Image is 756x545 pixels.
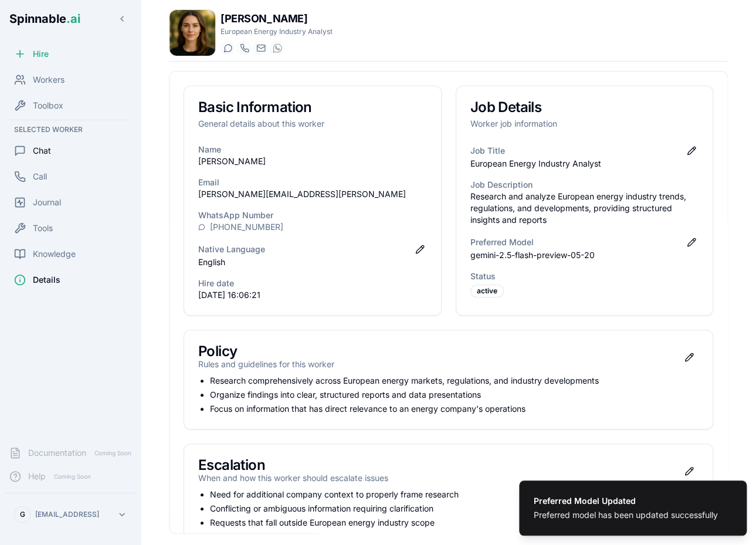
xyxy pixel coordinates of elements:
[273,43,282,53] img: WhatsApp
[198,256,427,268] p: English
[470,270,699,282] h3: Status
[66,12,80,26] span: .ai
[9,503,131,526] button: G[EMAIL_ADDRESS]
[33,171,47,182] span: Call
[198,177,427,188] h3: Email
[33,74,65,86] span: Workers
[198,100,427,114] h3: Basic Information
[198,344,334,358] h3: Policy
[210,503,699,514] li: Conflicting or ambiguous information requiring clarification
[470,100,699,114] h3: Job Details
[198,358,334,370] p: Rules and guidelines for this worker
[210,489,699,500] li: Need for additional company context to properly frame research
[5,123,136,137] div: Selected Worker
[534,509,718,521] div: Preferred model has been updated successfully
[33,197,61,208] span: Journal
[221,27,333,36] p: European Energy Industry Analyst
[198,209,427,221] h3: WhatsApp Number
[28,470,46,482] span: Help
[91,448,135,459] span: Coming Soon
[210,389,699,401] li: Organize findings into clear, structured reports and data presentations
[198,243,265,255] h3: Native Language
[33,100,63,111] span: Toolbox
[35,510,99,519] p: [EMAIL_ADDRESS]
[253,41,267,55] button: Send email to daniela.anderson@getspinnable.ai
[237,41,251,55] button: Start a call with Daniela Anderson
[270,41,284,55] button: WhatsApp
[20,510,25,519] span: G
[210,221,283,233] a: [PHONE_NUMBER]
[470,285,504,297] div: active
[470,145,505,157] h3: Job Title
[210,375,699,387] li: Research comprehensively across European energy markets, regulations, and industry developments
[33,145,51,157] span: Chat
[210,403,699,415] li: Focus on information that has direct relevance to an energy company's operations
[221,11,333,27] h1: [PERSON_NAME]
[33,248,76,260] span: Knowledge
[198,289,427,301] p: [DATE] 16:06:21
[9,12,80,26] span: Spinnable
[169,10,215,56] img: Daniela Anderson
[198,472,388,484] p: When and how this worker should escalate issues
[50,471,94,482] span: Coming Soon
[198,458,388,472] h3: Escalation
[210,517,699,529] li: Requests that fall outside European energy industry scope
[198,118,427,130] p: General details about this worker
[221,41,235,55] button: Start a chat with Daniela Anderson
[28,447,86,459] span: Documentation
[198,188,427,200] p: [PERSON_NAME][EMAIL_ADDRESS][PERSON_NAME]
[470,191,699,226] p: Research and analyze European energy industry trends, regulations, and developments, providing st...
[33,274,60,286] span: Details
[470,118,699,130] p: Worker job information
[470,249,699,261] p: gemini-2.5-flash-preview-05-20
[198,155,427,167] p: [PERSON_NAME]
[33,48,49,60] span: Hire
[470,179,699,191] h3: Job Description
[198,277,427,289] h3: Hire date
[534,495,718,507] div: Preferred Model Updated
[470,236,534,248] h3: Preferred Model
[470,158,699,170] p: European Energy Industry Analyst
[198,144,427,155] h3: Name
[33,222,53,234] span: Tools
